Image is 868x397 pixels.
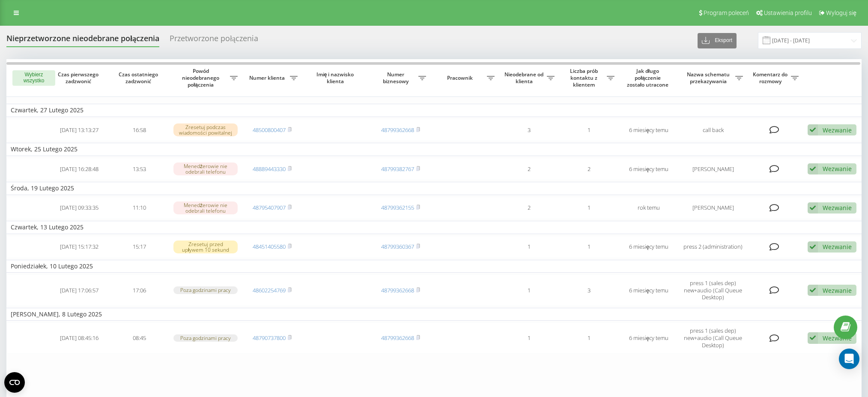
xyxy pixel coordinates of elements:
span: Czas ostatniego zadzwonić [116,71,162,84]
a: 48799362668 [381,286,414,294]
td: 3 [559,274,619,306]
span: Ustawienia profilu [764,9,812,16]
td: 3 [499,119,559,141]
td: [PERSON_NAME], 8 Lutego 2025 [6,308,863,321]
a: 48799360367 [381,243,414,250]
div: Poza godzinami pracy [173,286,238,294]
div: Wezwanie [823,334,852,342]
td: 1 [559,119,619,141]
div: Nieprzetworzone nieodebrane połączenia [6,34,159,47]
td: Środa, 19 Lutego 2025 [6,182,863,195]
td: press 1 (sales dep) new+audio (Call Queue Desktop) [679,322,747,354]
div: Wezwanie [823,243,852,251]
span: Numer biznesowy [375,71,418,84]
td: [DATE] 13:13:27 [49,119,109,141]
td: 1 [499,322,559,354]
td: 2 [499,197,559,220]
span: Program poleceń [704,9,749,16]
td: [DATE] 17:06:57 [49,274,109,306]
div: Wezwanie [823,286,852,295]
td: [DATE] 15:17:32 [49,236,109,259]
span: Wyloguj się [826,9,856,16]
span: Komentarz do rozmowy [752,71,791,84]
div: Zresetuj podczas wiadomości powitalnej [173,123,238,136]
div: Przetworzone połączenia [170,34,258,47]
td: 6 miesięcy temu [619,274,679,306]
td: 2 [499,158,559,180]
div: Menedżerowie nie odebrali telefonu [173,162,238,175]
td: 17:06 [109,274,169,306]
td: [PERSON_NAME] [679,197,747,220]
td: Czwartek, 13 Lutego 2025 [6,221,863,234]
a: 48799362155 [381,204,414,211]
span: Nazwa schematu przekazywania [683,71,735,84]
td: press 1 (sales dep) new+audio (Call Queue Desktop) [679,274,747,306]
td: rok temu [619,197,679,220]
div: Wezwanie [823,126,852,134]
a: 48602254769 [253,286,286,294]
td: 11:10 [109,197,169,220]
td: 1 [559,197,619,220]
div: Wezwanie [823,204,852,212]
span: Liczba prób kontaktu z klientem [563,68,607,88]
a: 48790737800 [253,334,286,342]
td: 15:17 [109,236,169,259]
span: Numer klienta [246,75,290,81]
button: Eksport [698,33,737,48]
div: Open Intercom Messenger [839,349,859,369]
a: 48799362668 [381,334,414,342]
td: [DATE] 09:33:35 [49,197,109,220]
td: 16:58 [109,119,169,141]
a: 48500800407 [253,126,286,134]
span: Pracownik [435,75,487,81]
span: Jak długo połączenie zostało utracone [626,68,672,88]
span: Czas pierwszego zadzwonić [56,71,102,84]
td: 1 [559,322,619,354]
td: 6 miesięcy temu [619,236,679,259]
td: Poniedziałek, 10 Lutego 2025 [6,260,863,273]
td: [DATE] 16:28:48 [49,158,109,180]
td: 2 [559,158,619,180]
td: 1 [499,236,559,259]
td: 6 miesięcy temu [619,322,679,354]
span: Imię i nazwisko klienta [309,71,363,84]
div: Zresetuj przed upływem 10 sekund [173,241,238,253]
a: 48799382767 [381,165,414,173]
td: [DATE] 08:45:16 [49,322,109,354]
button: Wybierz wszystko [12,70,55,86]
button: Open CMP widget [4,372,25,393]
a: 48889443330 [253,165,286,173]
td: 6 miesięcy temu [619,119,679,141]
td: 1 [559,236,619,259]
td: 08:45 [109,322,169,354]
td: call back [679,119,747,141]
td: Wtorek, 25 Lutego 2025 [6,143,863,156]
td: 6 miesięcy temu [619,158,679,180]
a: 48451405580 [253,243,286,250]
a: 48795407907 [253,204,286,211]
td: 1 [499,274,559,306]
td: Czwartek, 27 Lutego 2025 [6,104,863,117]
div: Menedżerowie nie odebrali telefonu [173,202,238,214]
td: [PERSON_NAME] [679,158,747,180]
span: Nieodebrane od klienta [503,71,547,84]
td: press 2 (administration) [679,236,747,259]
a: 48799362668 [381,126,414,134]
td: 13:53 [109,158,169,180]
span: Powód nieodebranego połączenia [173,68,230,88]
div: Poza godzinami pracy [173,334,238,342]
div: Wezwanie [823,165,852,173]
